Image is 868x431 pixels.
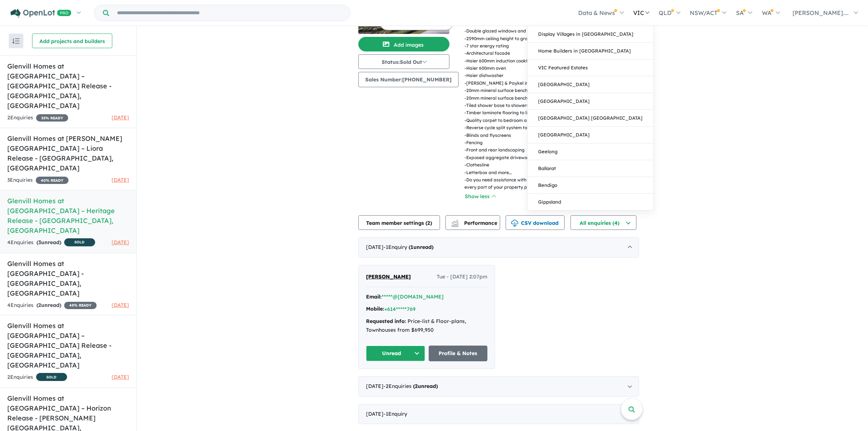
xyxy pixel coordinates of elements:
[464,35,652,42] p: - 2590mm ceiling height to ground and first floor
[452,220,497,226] span: Performance
[464,65,652,72] p: - Haier 600mm oven
[464,161,652,169] p: - Clothesline
[36,177,69,184] span: 40 % READY
[464,124,652,131] p: - Reverse cycle split system to living and master bedroom
[511,220,518,227] img: download icon
[110,5,349,21] input: Try estate name, suburb, builder or developer
[464,27,652,35] p: - Double glazed windows and sliding doors throughout
[7,373,67,382] div: 2 Enquir ies
[464,95,652,102] p: - 20mm mineral surface benchtops to bathroom and ensuite
[32,34,112,48] button: Add projects and builders
[366,293,382,300] strong: Email:
[571,215,637,230] button: All enquiries (4)
[464,57,652,65] p: - Haier 600mm induction cooktop
[464,146,652,154] p: - Front and rear landscaping
[428,220,431,226] span: 2
[464,80,652,87] p: - [PERSON_NAME] & Paykel integrated rangehood
[358,404,639,424] div: [DATE]
[366,346,425,361] button: Unread
[7,259,129,298] h5: Glenvill Homes at [GEOGRAPHIC_DATA] - [GEOGRAPHIC_DATA] , [GEOGRAPHIC_DATA]
[112,302,129,308] span: [DATE]
[464,87,652,94] p: - 20mm mineral surface benchtop to kitchen
[358,37,449,51] button: Add images
[7,61,129,111] h5: Glenvill Homes at [GEOGRAPHIC_DATA] – [GEOGRAPHIC_DATA] Release - [GEOGRAPHIC_DATA] , [GEOGRAPHIC...
[112,374,129,380] span: [DATE]
[112,114,129,121] span: [DATE]
[464,42,652,50] p: - 7 star energy rating
[7,321,129,370] h5: Glenvill Homes at [GEOGRAPHIC_DATA] – [GEOGRAPHIC_DATA] Release - [GEOGRAPHIC_DATA] , [GEOGRAPHIC...
[7,176,69,185] div: 3 Enquir ies
[358,54,449,69] button: Status:Sold Out
[366,273,411,280] span: [PERSON_NAME]
[528,93,654,110] a: [GEOGRAPHIC_DATA]
[12,38,20,44] img: sort.svg
[112,239,129,246] span: [DATE]
[366,318,406,324] strong: Requested info:
[528,43,654,59] a: Home Builders in [GEOGRAPHIC_DATA]
[7,113,68,122] div: 2 Enquir ies
[464,102,652,109] p: - Tiled shower base to showers
[464,50,652,57] p: - Architectural facade
[7,134,129,173] h5: Glenvill Homes at [PERSON_NAME][GEOGRAPHIC_DATA] – Liora Release - [GEOGRAPHIC_DATA] , [GEOGRAPHI...
[11,9,71,18] img: Openlot PRO Logo White
[415,383,418,389] span: 2
[429,346,488,361] a: Profile & Notes
[366,273,411,281] a: [PERSON_NAME]
[413,383,438,389] strong: ( unread)
[358,376,639,397] div: [DATE]
[528,59,654,76] a: VIC Featured Estates
[112,177,129,183] span: [DATE]
[528,143,654,160] a: Geelong
[358,237,639,258] div: [DATE]
[464,132,652,139] p: - Blinds and flyscreens
[445,215,500,230] button: Performance
[366,305,384,312] strong: Mobile:
[528,110,654,127] a: [GEOGRAPHIC_DATA] [GEOGRAPHIC_DATA]
[36,373,67,381] span: SOLD
[452,220,458,224] img: line-chart.svg
[793,9,849,16] span: [PERSON_NAME]....
[36,302,61,308] strong: ( unread)
[528,194,654,210] a: Gippsland
[358,215,440,230] button: Team member settings (2)
[384,383,438,389] span: - 2 Enquir ies
[7,238,95,247] div: 4 Enquir ies
[464,109,652,116] p: - Timber laminate flooring to living areas
[528,76,654,93] a: [GEOGRAPHIC_DATA]
[384,244,433,250] span: - 1 Enquir y
[38,302,41,308] span: 2
[464,169,652,176] p: - Letterbox and more...
[528,177,654,194] a: Bendigo
[409,244,433,250] strong: ( unread)
[528,127,654,143] a: [GEOGRAPHIC_DATA]
[64,238,95,246] span: SOLD
[464,154,652,161] p: - Exposed aggregate driveway
[366,317,487,335] div: Price-list & Floor-plans, Townhouses from $699,950
[36,114,68,122] span: 35 % READY
[437,273,487,281] span: Tue - [DATE] 2:07pm
[36,239,61,246] strong: ( unread)
[38,239,41,246] span: 3
[451,222,459,227] img: bar-chart.svg
[410,244,413,250] span: 1
[464,192,496,201] button: Show less
[7,301,97,310] div: 4 Enquir ies
[528,160,654,177] a: Ballarat
[358,72,459,87] button: Sales Number:[PHONE_NUMBER]
[464,176,652,191] p: - Do you need assistance with finance? Conveyancing? We are able to help you with every part of y...
[7,196,129,235] h5: Glenvill Homes at [GEOGRAPHIC_DATA] – Heritage Release - [GEOGRAPHIC_DATA] , [GEOGRAPHIC_DATA]
[464,72,652,79] p: - Haier dishwasher
[464,139,652,146] p: - Fencing
[384,411,407,417] span: - 1 Enquir y
[528,26,654,43] a: Display Villages in [GEOGRAPHIC_DATA]
[506,215,565,230] button: CSV download
[64,302,97,309] span: 45 % READY
[464,117,652,124] p: - Quality carpet to bedroom and stairs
